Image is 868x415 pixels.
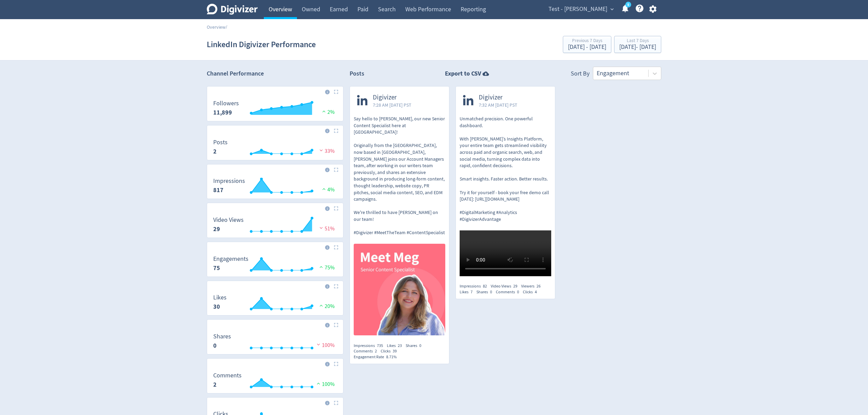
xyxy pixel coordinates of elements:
a: Digivizer7:32 AM [DATE] PSTUnmatched precision. One powerful dashboard. With [PERSON_NAME]’s Insi... [456,86,555,278]
text: 5 [627,2,629,7]
img: positive-performance.svg [318,264,325,269]
span: 4 [535,289,537,295]
span: expand_more [609,6,615,12]
img: positive-performance.svg [321,186,327,191]
span: 100% [315,381,335,388]
button: Test - [PERSON_NAME] [546,4,615,15]
img: Placeholder [334,401,338,405]
button: Previous 7 Days[DATE] - [DATE] [563,36,611,53]
strong: 11,899 [213,108,232,117]
dt: Video Views [213,216,244,224]
div: Engagement Rate [354,354,401,360]
img: Placeholder [334,323,338,327]
img: negative-performance.svg [318,225,325,230]
img: https://media.cf.digivizer.com/images/linkedin-1122014-urn:li:share:7379296062777466880-bd6920aa3... [354,244,445,335]
div: Comments [354,348,381,354]
svg: Shares 0 [210,333,340,351]
span: 2 [375,348,377,354]
svg: Comments 2 [210,372,340,390]
span: 23 [398,343,402,348]
div: Last 7 Days [619,38,656,44]
span: 0 [490,289,492,295]
span: 29 [513,283,517,289]
span: 0 [419,343,421,348]
div: Shares [406,343,425,349]
img: positive-performance.svg [315,381,322,386]
span: Digivizer [479,94,517,102]
strong: Export to CSV [445,69,481,78]
span: 7:28 AM [DATE] PST [373,102,411,108]
div: Likes [460,289,476,295]
dt: Comments [213,372,242,379]
dt: Shares [213,333,231,340]
a: Digivizer7:28 AM [DATE] PSTSay hello to [PERSON_NAME], our new Senior Content Specialist here at ... [350,86,449,337]
img: Placeholder [334,206,338,211]
img: Placeholder [334,168,338,172]
div: Impressions [354,343,387,349]
svg: Likes 30 [210,294,340,312]
button: Last 7 Days[DATE]- [DATE] [614,36,661,53]
div: Impressions [460,283,491,289]
svg: Impressions 817 [210,178,340,196]
img: positive-performance.svg [321,109,327,114]
span: 0 [517,289,519,295]
span: 82 [483,283,487,289]
div: [DATE] - [DATE] [619,44,656,50]
div: Likes [387,343,406,349]
div: Previous 7 Days [568,38,606,44]
img: positive-performance.svg [318,303,325,308]
p: Unmatched precision. One powerful dashboard. With [PERSON_NAME]’s Insights Platform, your entire ... [460,116,551,223]
strong: 817 [213,186,223,194]
span: 75% [318,264,335,271]
img: Placeholder [334,245,338,250]
div: Video Views [491,283,521,289]
span: 4% [321,186,335,193]
span: 8.71% [386,354,397,360]
img: Placeholder [334,284,338,289]
div: [DATE] - [DATE] [568,44,606,50]
a: Overview [207,24,226,30]
svg: Engagements 75 [210,256,340,274]
img: negative-performance.svg [315,342,322,347]
div: Comments [496,289,523,295]
span: / [226,24,227,30]
div: Sort By [571,69,589,80]
h2: Posts [350,69,364,80]
span: 735 [377,343,383,348]
strong: 30 [213,303,220,311]
dt: Posts [213,138,228,146]
strong: 2 [213,380,217,389]
span: Digivizer [373,94,411,102]
h1: LinkedIn Digivizer Performance [207,34,316,55]
strong: 29 [213,225,220,233]
svg: Followers 11,899 [210,100,340,118]
dt: Followers [213,99,239,107]
span: 100% [315,342,335,349]
span: Test - [PERSON_NAME] [548,4,607,15]
dt: Impressions [213,177,245,185]
strong: 0 [213,342,217,350]
strong: 2 [213,147,217,156]
span: 2% [321,109,335,116]
img: Placeholder [334,129,338,133]
strong: 75 [213,264,220,272]
dt: Likes [213,294,227,302]
svg: Video Views 29 [210,217,340,235]
span: 33% [318,148,335,155]
p: Say hello to [PERSON_NAME], our new Senior Content Specialist here at [GEOGRAPHIC_DATA]! Original... [354,116,445,236]
div: Clicks [381,348,401,354]
span: 51% [318,225,335,232]
div: Clicks [523,289,541,295]
img: Placeholder [334,90,338,94]
a: 5 [625,2,631,8]
h2: Channel Performance [207,69,343,78]
div: Shares [476,289,496,295]
span: 20% [318,303,335,310]
dt: Engagements [213,255,248,263]
svg: Posts 2 [210,139,340,157]
span: 7:32 AM [DATE] PST [479,102,517,108]
div: Viewers [521,283,544,289]
span: 7 [471,289,473,295]
img: Placeholder [334,362,338,366]
span: 39 [393,348,397,354]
